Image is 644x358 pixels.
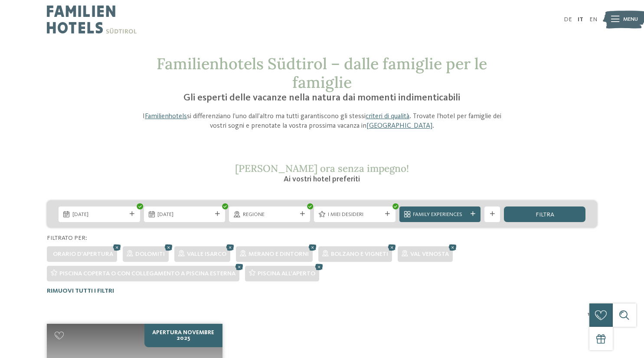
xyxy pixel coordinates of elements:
a: [GEOGRAPHIC_DATA] [366,123,432,129]
span: Ai vostri hotel preferiti [284,175,360,183]
span: Filtrato per: [47,235,87,241]
span: Piscina coperta o con collegamento a piscina esterna [59,271,235,277]
span: Regione [243,211,297,219]
span: Valle Isarco [187,251,226,257]
span: Piscina all'aperto [258,271,315,277]
a: IT [578,16,583,23]
a: DE [564,16,572,23]
span: Rimuovi tutti i filtri [47,288,114,294]
span: Val Venosta [410,251,449,257]
span: [DATE] [72,211,126,219]
span: I miei desideri [328,211,382,219]
a: EN [589,16,597,23]
span: Dolomiti [135,251,165,257]
span: Gli esperti delle vacanze nella natura dai momenti indimenticabili [183,93,460,103]
span: [PERSON_NAME] ora senza impegno! [235,162,409,174]
span: Menu [623,16,638,23]
span: filtra [536,212,554,218]
span: [DATE] [157,211,211,219]
a: criteri di qualità [366,113,409,120]
span: Bolzano e vigneti [331,251,388,257]
span: Family Experiences [413,211,467,219]
span: 1 [588,310,589,318]
span: Merano e dintorni [248,251,309,257]
a: Familienhotels [145,113,187,120]
span: Familienhotels Südtirol – dalle famiglie per le famiglie [157,54,487,92]
span: Orario d'apertura [53,251,113,257]
p: I si differenziano l’uno dall’altro ma tutti garantiscono gli stessi . Trovate l’hotel per famigl... [137,112,508,131]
